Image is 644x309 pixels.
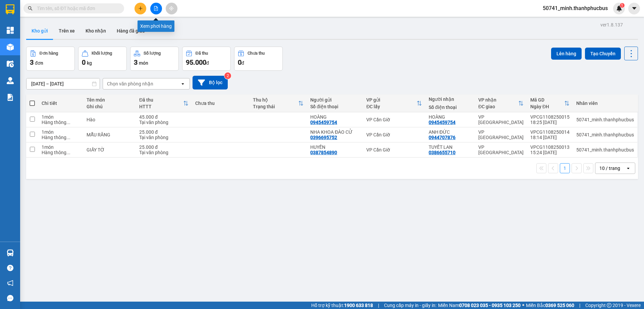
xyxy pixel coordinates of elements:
[78,47,127,71] button: Khối lượng0kg
[136,95,192,112] th: Toggle SortBy
[530,144,570,150] div: VPCG1108250013
[620,3,625,8] sup: 1
[310,120,337,125] div: 0945459754
[138,20,174,32] div: Xem phơi hàng
[310,150,337,155] div: 0387854890
[631,5,637,11] span: caret-down
[599,165,620,172] div: 10 / trang
[87,104,132,109] div: Ghi chú
[87,60,92,66] span: kg
[310,135,337,140] div: 0396695752
[180,81,185,86] svg: open
[250,95,307,112] th: Toggle SortBy
[130,47,179,71] button: Số lượng3món
[139,150,189,155] div: Tại văn phòng
[530,150,570,155] div: 15:24 [DATE]
[35,60,43,66] span: đơn
[144,51,161,56] div: Số lượng
[438,302,521,309] span: Miền Nam
[311,302,373,309] span: Hỗ trợ kỹ thuật:
[37,5,116,12] input: Tìm tên, số ĐT hoặc mã đơn
[111,23,150,39] button: Hàng đã giao
[139,120,189,125] div: Tại văn phòng
[366,117,422,122] div: VP Cần Giờ
[478,114,524,125] div: VP [GEOGRAPHIC_DATA]
[28,6,33,11] span: search
[537,4,613,12] span: 50741_minh.thanhphucbus
[169,6,174,11] span: aim
[522,304,524,307] span: ⚪️
[7,249,14,256] img: warehouse-icon
[310,97,360,103] div: Người gửi
[7,94,14,101] img: solution-icon
[82,58,86,66] span: 0
[530,120,570,125] div: 18:25 [DATE]
[139,114,189,120] div: 45.000 đ
[139,60,148,66] span: món
[576,147,634,152] div: 50741_minh.thanhphucbus
[139,104,183,109] div: HTTT
[310,104,360,109] div: Số điện thoại
[576,101,634,106] div: Nhân viên
[626,166,631,171] svg: open
[195,101,246,106] div: Chưa thu
[366,104,417,109] div: ĐC lấy
[576,132,634,137] div: 50741_minh.thanhphucbus
[166,3,177,14] button: aim
[475,95,527,112] th: Toggle SortBy
[42,114,80,120] div: 1 món
[363,95,425,112] th: Toggle SortBy
[139,97,183,103] div: Đã thu
[384,302,436,309] span: Cung cấp máy in - giấy in:
[545,303,574,308] strong: 0369 525 060
[139,144,189,150] div: 25.000 đ
[366,147,422,152] div: VP Cần Giờ
[139,135,189,140] div: Tại văn phòng
[530,135,570,140] div: 18:14 [DATE]
[579,302,580,309] span: |
[7,265,13,271] span: question-circle
[378,302,379,309] span: |
[134,58,138,66] span: 3
[196,51,208,56] div: Đã thu
[87,117,132,122] div: Hào
[616,5,622,11] img: icon-new-feature
[253,104,299,109] div: Trạng thái
[310,144,360,150] div: HUYỀN
[576,117,634,122] div: 50741_minh.thanhphucbus
[628,3,640,14] button: caret-down
[80,23,111,39] button: Kho nhận
[139,129,189,135] div: 25.000 đ
[224,72,231,79] sup: 2
[7,295,13,301] span: message
[7,280,13,286] span: notification
[7,77,14,84] img: warehouse-icon
[429,114,472,120] div: HOÀNG
[310,114,360,120] div: HOÀNG
[6,4,14,14] img: logo-vxr
[478,97,518,103] div: VP nhận
[429,120,455,125] div: 0945459754
[42,144,80,150] div: 1 món
[530,129,570,135] div: VPCG1108250014
[478,144,524,155] div: VP [GEOGRAPHIC_DATA]
[429,150,455,155] div: 0386655710
[366,97,417,103] div: VP gửi
[241,60,244,66] span: đ
[135,3,146,14] button: plus
[530,97,564,103] div: Mã GD
[193,76,228,89] button: Bộ lọc
[234,47,283,71] button: Chưa thu0đ
[607,303,611,308] span: copyright
[26,47,75,71] button: Đơn hàng3đơn
[459,303,521,308] strong: 0708 023 035 - 0935 103 250
[42,135,80,140] div: Hàng thông thường
[429,144,472,150] div: TUYẾT LAN
[92,51,112,56] div: Khối lượng
[42,101,80,106] div: Chi tiết
[7,27,14,34] img: dashboard-icon
[527,95,573,112] th: Toggle SortBy
[42,150,80,155] div: Hàng thông thường
[366,132,422,137] div: VP Cần Giờ
[87,132,132,137] div: MẪU RĂNG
